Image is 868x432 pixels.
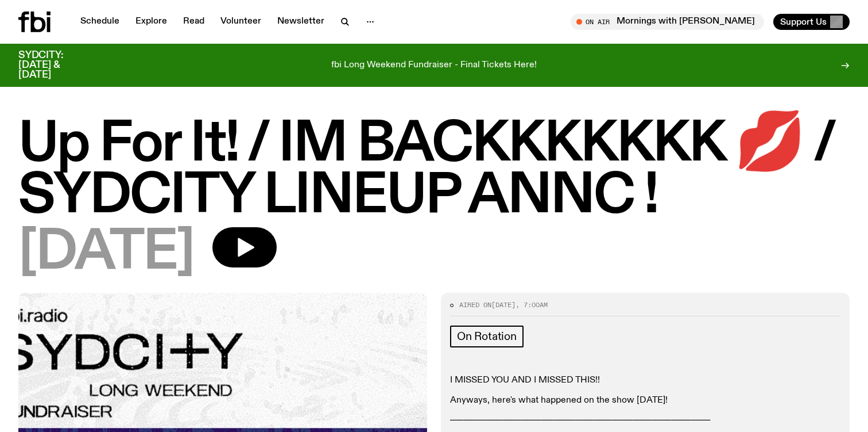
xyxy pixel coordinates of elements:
p: fbi Long Weekend Fundraiser - Final Tickets Here! [331,60,537,71]
a: Explore [129,14,174,30]
a: Newsletter [270,14,331,30]
a: Volunteer [214,14,268,30]
p: ──────────────────────────────────────── [450,415,840,426]
button: Support Us [773,14,850,30]
h1: Up For It! / IM BACKKKKKKK 💋 / SYDCITY LINEUP ANNC ! [18,119,850,223]
a: Schedule [73,14,126,30]
span: , 7:00am [516,300,548,309]
span: [DATE] [491,300,516,309]
p: I MISSED YOU AND I MISSED THIS!! [450,375,840,386]
span: Support Us [780,17,827,27]
p: Anyways, here's what happened on the show [DATE]! [450,395,840,406]
a: On Rotation [450,326,524,347]
span: On Rotation [457,330,517,343]
span: [DATE] [18,227,194,279]
h3: SYDCITY: [DATE] & [DATE] [18,51,92,80]
span: Aired on [459,300,491,309]
a: Read [176,14,211,30]
button: On AirMornings with [PERSON_NAME] [571,14,764,30]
